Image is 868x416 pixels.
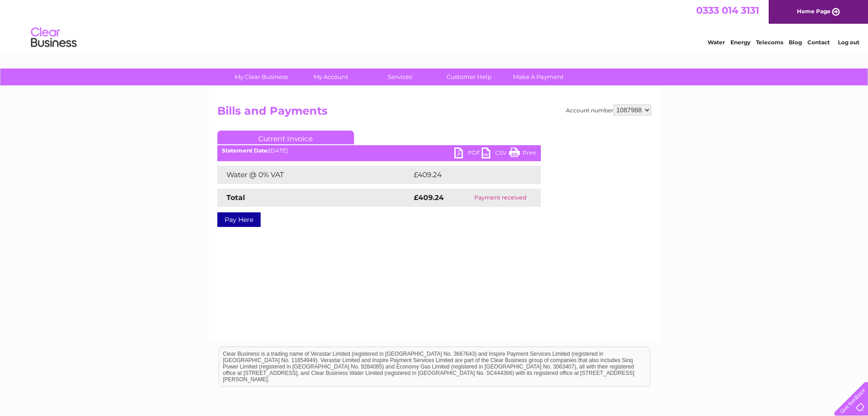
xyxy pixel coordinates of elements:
td: Water @ 0% VAT [217,166,411,184]
a: PDF [454,147,482,161]
a: CSV [482,147,509,161]
a: Services [362,68,437,85]
img: logo.png [31,24,77,52]
a: Log out [838,39,859,46]
a: Energy [730,39,750,46]
a: Telecoms [756,39,783,46]
a: Current Invoice [217,131,354,144]
b: Statement Date: [222,147,269,154]
a: Contact [807,39,830,46]
a: Water [708,39,725,46]
a: My Account [293,68,368,85]
strong: Total [226,193,245,202]
a: Make A Payment [501,68,576,85]
a: My Clear Business [224,68,299,85]
a: Pay Here [217,212,261,227]
div: Clear Business is a trading name of Verastar Limited (registered in [GEOGRAPHIC_DATA] No. 3667643... [219,5,650,44]
a: Customer Help [431,68,507,85]
td: Payment received [460,189,540,207]
h2: Bills and Payments [217,105,651,122]
strong: £409.24 [414,193,444,202]
a: 0333 014 3131 [696,5,759,16]
td: £409.24 [411,166,525,184]
div: [DATE] [217,147,541,154]
a: Blog [789,39,802,46]
div: Account number [566,105,651,116]
a: Print [509,147,536,161]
